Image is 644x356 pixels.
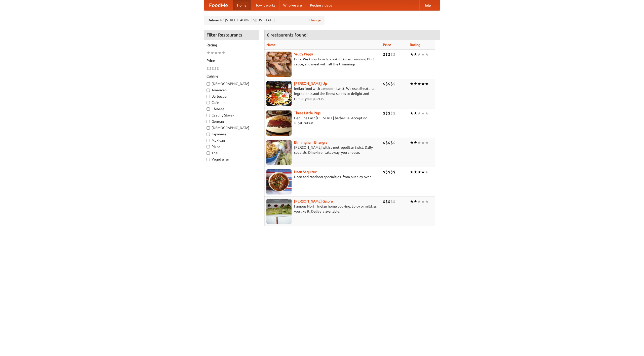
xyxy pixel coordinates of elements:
[207,43,256,48] h5: Rating
[385,140,388,145] li: $
[421,169,425,175] li: ★
[383,199,385,204] li: $
[294,52,313,56] a: Saucy Piggy
[388,140,390,145] li: $
[294,111,320,115] a: Three Little Pigs
[266,204,379,214] p: Famous North Indian home cooking. Spicy or mild, as you like it. Delivery available.
[414,140,417,145] li: ★
[421,81,425,87] li: ★
[207,114,210,117] input: Czech / Slovak
[204,0,233,10] a: FoodMe
[207,66,209,71] li: $
[207,74,256,79] h5: Cuisine
[417,140,421,145] li: ★
[207,101,210,104] input: Cafe
[388,199,390,204] li: $
[383,43,391,47] a: Price
[207,150,256,155] label: Thai
[267,32,308,37] ng-pluralize: 6 restaurants found!
[421,110,425,116] li: ★
[207,107,210,111] input: Chinese
[393,110,395,116] li: $
[425,81,429,87] li: ★
[309,18,321,23] a: Change
[390,199,393,204] li: $
[266,169,292,194] img: naansequitur.jpg
[214,66,217,71] li: $
[410,52,414,57] li: ★
[218,50,222,56] li: ★
[207,106,256,111] label: Chinese
[207,125,256,130] label: [DEMOGRAPHIC_DATA]
[207,113,256,118] label: Czech / Slovak
[294,140,327,144] a: Birmingham Bhangra
[417,199,421,204] li: ★
[207,157,256,162] label: Vegetarian
[306,0,336,10] a: Recipe videos
[383,81,385,87] li: $
[425,110,429,116] li: ★
[417,81,421,87] li: ★
[266,57,379,67] p: Pork. We know how to cook it. Award-winning BBQ sauce, and meat with all the trimmings.
[214,50,218,56] li: ★
[209,66,212,71] li: $
[421,199,425,204] li: ★
[390,140,393,145] li: $
[419,0,435,10] a: Help
[207,100,256,105] label: Cafe
[217,66,219,71] li: $
[390,52,393,57] li: $
[388,110,390,116] li: $
[207,120,210,123] input: German
[390,110,393,116] li: $
[204,16,325,25] div: Deliver to: [STREET_ADDRESS][US_STATE]
[383,52,385,57] li: $
[414,52,417,57] li: ★
[388,52,390,57] li: $
[417,110,421,116] li: ★
[266,86,379,101] p: Indian food with a modern twist. We use all-natural ingredients and the finest spices to delight ...
[207,88,256,93] label: American
[393,169,395,175] li: $
[212,66,214,71] li: $
[207,138,256,143] label: Mexican
[385,110,388,116] li: $
[410,81,414,87] li: ★
[207,81,256,86] label: [DEMOGRAPHIC_DATA]
[410,199,414,204] li: ★
[421,140,425,145] li: ★
[207,89,210,92] input: American
[266,110,292,136] img: littlepigs.jpg
[266,52,292,77] img: saucy.jpg
[207,133,210,136] input: Japanese
[266,81,292,106] img: curryup.jpg
[207,119,256,124] label: German
[294,82,327,86] a: [PERSON_NAME] Up
[266,140,292,165] img: bhangra.jpg
[222,50,225,56] li: ★
[207,145,210,148] input: Pizza
[207,151,210,155] input: Thai
[421,52,425,57] li: ★
[207,126,210,130] input: [DEMOGRAPHIC_DATA]
[388,169,390,175] li: $
[410,43,420,47] a: Rating
[388,81,390,87] li: $
[425,199,429,204] li: ★
[390,169,393,175] li: $
[410,169,414,175] li: ★
[266,174,379,179] p: Naan and tandoori specialties, from our clay oven.
[393,140,395,145] li: $
[417,169,421,175] li: ★
[294,199,333,203] a: [PERSON_NAME] Galore
[383,140,385,145] li: $
[207,94,256,99] label: Barbecue
[383,110,385,116] li: $
[207,95,210,98] input: Barbecue
[425,140,429,145] li: ★
[233,0,251,10] a: Home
